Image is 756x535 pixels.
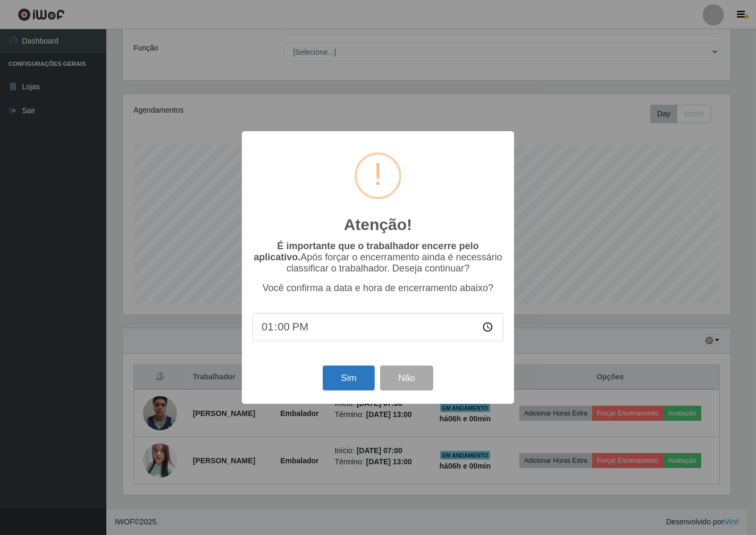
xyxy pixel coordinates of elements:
[380,366,433,390] button: Não
[253,283,503,294] p: Você confirma a data e hora de encerramento abaixo?
[323,366,374,390] button: Sim
[254,241,478,262] b: É importante que o trabalhador encerre pelo aplicativo.
[253,241,503,274] p: Após forçar o encerramento ainda é necessário classificar o trabalhador. Deseja continuar?
[344,215,412,234] h2: Atenção!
